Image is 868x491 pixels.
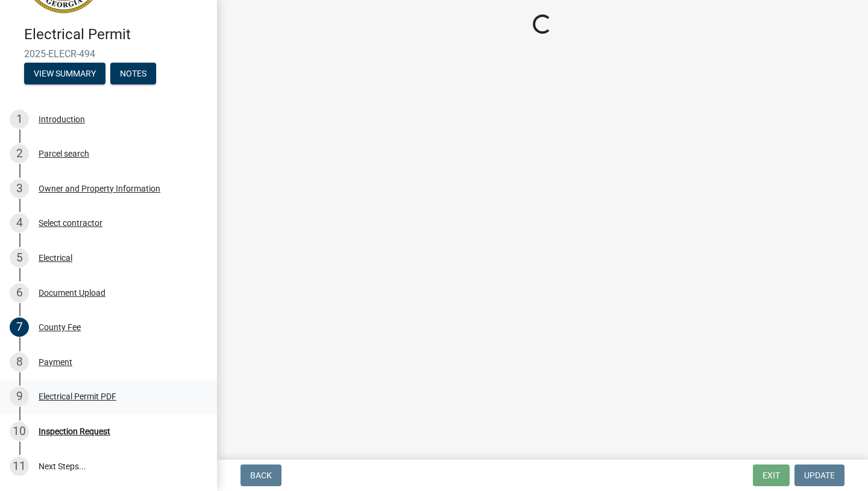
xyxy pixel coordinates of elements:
div: Payment [39,358,72,366]
span: Update [804,471,835,480]
div: 9 [10,387,29,406]
div: 7 [10,317,29,337]
span: 2025-ELECR-494 [24,48,193,60]
div: Electrical [39,254,72,262]
button: Back [241,464,281,486]
div: 2 [10,144,29,163]
div: Parcel search [39,149,89,158]
div: Introduction [39,115,85,124]
button: Update [794,464,844,486]
div: 3 [10,179,29,198]
div: Document Upload [39,289,105,297]
wm-modal-confirm: Notes [110,69,156,79]
div: 11 [10,457,29,476]
div: 6 [10,283,29,302]
div: Select contractor [39,219,102,227]
div: Owner and Property Information [39,184,160,193]
div: 10 [10,422,29,441]
button: View Summary [24,63,105,84]
div: 5 [10,248,29,267]
div: 4 [10,213,29,233]
div: Electrical Permit PDF [39,392,116,401]
div: 1 [10,110,29,129]
button: Notes [110,63,156,84]
div: County Fee [39,323,81,331]
h4: Electrical Permit [24,26,207,43]
div: 8 [10,352,29,372]
wm-modal-confirm: Summary [24,69,105,79]
span: Back [250,471,272,480]
button: Exit [753,464,790,486]
div: Inspection Request [39,427,110,436]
